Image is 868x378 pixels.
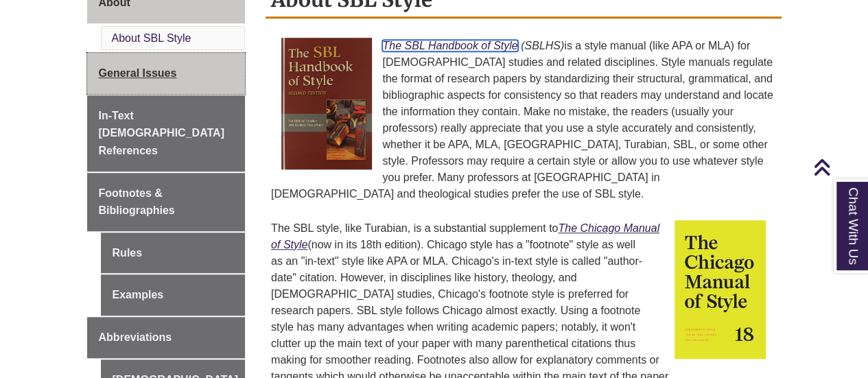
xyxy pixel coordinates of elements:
a: The SBL Handbook of Style [382,40,517,51]
span: Abbreviations [99,331,172,343]
a: Abbreviations [87,317,246,358]
a: General Issues [87,53,246,94]
a: About SBL Style [112,32,191,44]
a: The Chicago Manual of Style [271,222,659,250]
a: Footnotes & Bibliographies [87,173,246,231]
a: In-Text [DEMOGRAPHIC_DATA] References [87,95,246,172]
a: Examples [101,274,246,316]
p: is a style manual (like APA or MLA) for [DEMOGRAPHIC_DATA] studies and related disciplines. Style... [271,32,776,208]
em: (SBLHS) [521,40,564,51]
a: Rules [101,233,246,274]
span: Footnotes & Bibliographies [99,187,175,217]
span: General Issues [99,67,177,79]
span: In-Text [DEMOGRAPHIC_DATA] References [99,110,224,156]
a: Back to Top [813,158,865,176]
